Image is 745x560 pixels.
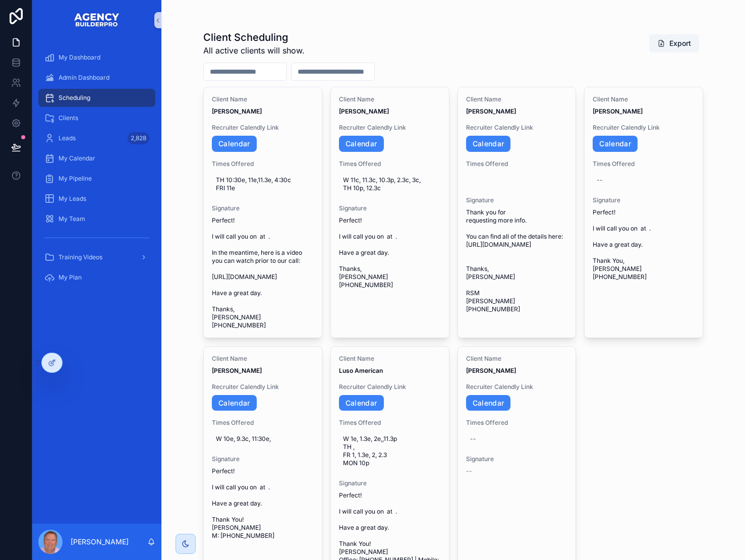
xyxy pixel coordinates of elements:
span: Signature [212,204,314,212]
span: Recruiter Calendly Link [593,124,695,132]
span: -- [466,467,472,475]
strong: [PERSON_NAME] [466,367,516,374]
span: Signature [339,479,441,487]
span: My Leads [59,195,86,203]
strong: Luso American [339,367,383,374]
span: Times Offered [339,160,441,168]
span: Signature [466,196,568,204]
span: Training Videos [59,253,102,261]
span: Perfect! I will call you on at . Have a great day. Thanks, [PERSON_NAME] [PHONE_NUMBER] [339,216,441,289]
a: Client Name[PERSON_NAME]Recruiter Calendly LinkCalendarTimes OfferedTH 10:30e, 11e,11.3e, 4:30c F... [203,87,322,338]
span: Client Name [466,355,568,363]
span: Client Name [212,95,314,103]
a: Leads2,828 [38,129,155,147]
a: Training Videos [38,248,155,266]
span: Perfect! I will call you on at . In the meantime, here is a video you can watch prior to our call... [212,216,314,329]
span: Scheduling [59,94,90,102]
span: Signature [593,196,695,204]
span: Times Offered [212,419,314,427]
span: My Calendar [59,154,95,162]
a: Calendar [593,136,638,152]
strong: [PERSON_NAME] [466,107,516,115]
span: Recruiter Calendly Link [466,383,568,391]
span: Perfect! I will call you on at . Have a great day. Thank You! [PERSON_NAME] M: [PHONE_NUMBER] [212,467,314,540]
div: scrollable content [32,40,161,301]
span: My Pipeline [59,175,92,183]
a: My Pipeline [38,170,155,188]
span: My Dashboard [59,53,100,62]
span: Thank you for requesting more info. You can find all of the details here: [URL][DOMAIN_NAME] Than... [466,208,568,313]
span: W 10e, 9.3c, 11:30e, [216,435,310,443]
a: Calendar [466,395,511,411]
span: W 11c, 11.3c, 10.3p, 2.3c, 3c, TH 10p, 12.3c [343,176,437,192]
span: Leads [59,134,76,142]
span: W 1e, 1.3e, 2e,,11.3p TH , FR 1, 1.3e, 2, 2.3 MON 10p [343,435,437,467]
h1: Client Scheduling [203,30,305,44]
span: Clients [59,114,78,122]
span: Signature [212,455,314,463]
span: Times Offered [212,160,314,168]
a: Admin Dashboard [38,69,155,87]
a: Clients [38,109,155,127]
button: Export [649,34,699,52]
div: -- [597,176,603,184]
span: Times Offered [339,419,441,427]
span: All active clients will show. [203,44,305,57]
span: Recruiter Calendly Link [212,124,314,132]
span: Times Offered [593,160,695,168]
a: My Calendar [38,149,155,167]
a: Client Name[PERSON_NAME]Recruiter Calendly LinkCalendarTimes OfferedSignatureThank you for reques... [457,87,577,338]
span: Client Name [466,95,568,103]
a: Client Name[PERSON_NAME]Recruiter Calendly LinkCalendarTimes OfferedW 11c, 11.3c, 10.3p, 2.3c, 3c... [330,87,449,338]
span: Admin Dashboard [59,74,109,82]
span: Recruiter Calendly Link [339,124,441,132]
a: My Dashboard [38,48,155,67]
span: Times Offered [466,160,568,168]
a: Calendar [339,395,384,411]
span: Perfect! I will call you on at . Have a great day. Thank You, [PERSON_NAME] [PHONE_NUMBER] [593,208,695,281]
a: Scheduling [38,89,155,107]
span: Recruiter Calendly Link [212,383,314,391]
a: Calendar [212,136,257,152]
strong: [PERSON_NAME] [593,107,643,115]
span: Recruiter Calendly Link [466,124,568,132]
span: My Plan [59,273,82,282]
a: My Leads [38,190,155,208]
span: TH 10:30e, 11e,11.3e, 4:30c FRI 11e [216,176,310,192]
span: My Team [59,215,85,223]
a: Calendar [466,136,511,152]
div: 2,828 [128,132,149,144]
strong: [PERSON_NAME] [339,107,389,115]
span: Client Name [593,95,695,103]
span: Recruiter Calendly Link [339,383,441,391]
span: Client Name [339,95,441,103]
strong: [PERSON_NAME] [212,367,262,374]
span: Signature [339,204,441,212]
span: Client Name [339,355,441,363]
img: App logo [74,12,120,28]
a: Client Name[PERSON_NAME]Recruiter Calendly LinkCalendarTimes Offered--SignaturePerfect! I will ca... [584,87,703,338]
a: Calendar [212,395,257,411]
a: My Team [38,210,155,228]
div: -- [470,435,476,443]
a: Calendar [339,136,384,152]
p: [PERSON_NAME] [71,537,129,547]
a: My Plan [38,268,155,287]
span: Client Name [212,355,314,363]
strong: [PERSON_NAME] [212,107,262,115]
span: Times Offered [466,419,568,427]
span: Signature [466,455,568,463]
